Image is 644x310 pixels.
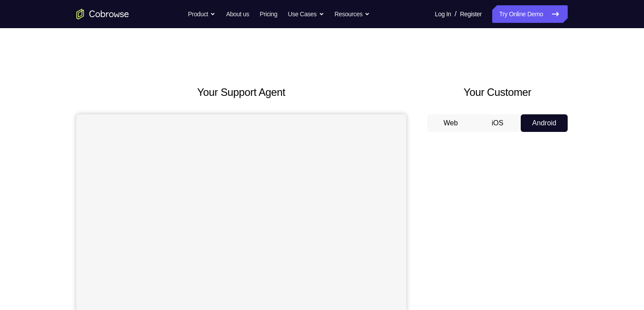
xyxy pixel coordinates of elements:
button: Web [427,114,474,132]
button: Use Cases [288,5,324,23]
a: Try Online Demo [492,5,568,23]
a: Log In [435,5,451,23]
button: Android [521,114,568,132]
button: iOS [474,114,521,132]
h2: Your Support Agent [76,84,406,100]
a: Go to the home page [76,9,129,19]
a: About us [226,5,249,23]
a: Register [460,5,482,23]
span: / [454,9,456,19]
h2: Your Customer [427,84,568,100]
a: Pricing [260,5,277,23]
button: Product [188,5,216,23]
button: Resources [335,5,370,23]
